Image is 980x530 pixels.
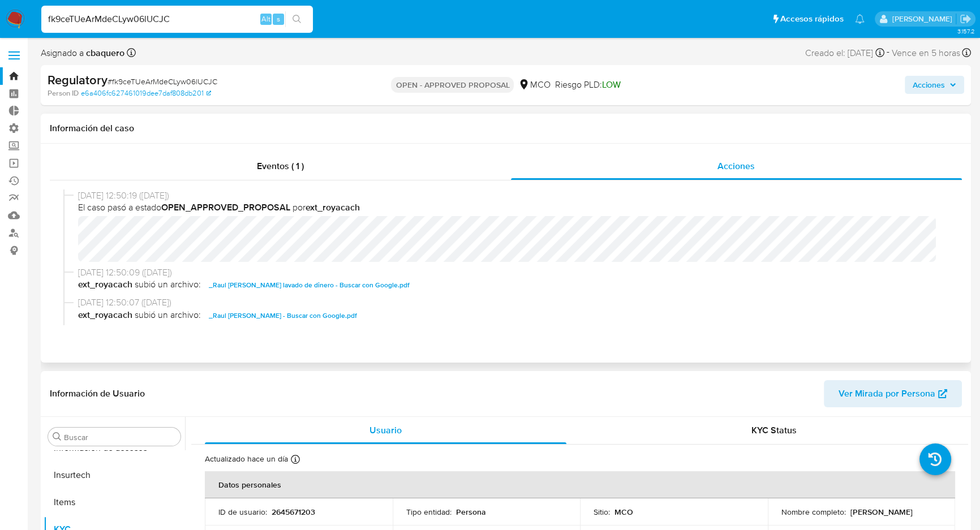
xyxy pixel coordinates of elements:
[555,79,620,91] span: Riesgo PLD:
[306,201,360,214] b: ext_royacach
[960,13,972,25] a: Salir
[41,47,124,59] span: Asignado a
[81,88,211,98] a: e6a406fc627461019dee7daf808db201
[406,507,452,517] p: Tipo entidad :
[209,309,357,322] span: _Raul [PERSON_NAME] - Buscar con Google.pdf
[48,88,79,98] b: Person ID
[717,160,755,173] span: Acciones
[391,77,514,93] p: OPEN - APPROVED PROPOSAL
[78,309,132,322] b: ext_royacach
[203,309,363,322] button: _Raul [PERSON_NAME] - Buscar con Google.pdf
[913,76,945,94] span: Acciones
[805,45,884,61] div: Creado el: [DATE]
[78,266,944,279] span: [DATE] 12:50:09 ([DATE])
[272,507,315,517] p: 2645671203
[161,201,290,214] b: OPEN_APPROVED_PROPOSAL
[84,46,124,59] b: cbaquero
[78,189,944,202] span: [DATE] 12:50:19 ([DATE])
[887,45,889,61] span: -
[277,14,280,24] span: s
[44,462,185,489] button: Insurtech
[601,78,620,91] span: LOW
[53,432,62,441] button: Buscar
[64,432,176,442] input: Buscar
[203,278,415,292] button: _Raul [PERSON_NAME] lavado de dinero - Buscar con Google.pdf
[594,507,610,517] p: Sitio :
[261,14,270,24] span: Alt
[892,47,960,59] span: Vence en 5 horas
[78,278,132,292] b: ext_royacach
[369,424,402,437] span: Usuario
[751,424,797,437] span: KYC Status
[135,309,201,322] span: subió un archivo:
[78,201,944,214] span: El caso pasó a estado por
[41,12,313,27] input: Buscar usuario o caso...
[44,489,185,516] button: Items
[456,507,486,517] p: Persona
[135,278,201,292] span: subió un archivo:
[209,278,410,292] span: _Raul [PERSON_NAME] lavado de dinero - Buscar con Google.pdf
[78,296,944,309] span: [DATE] 12:50:07 ([DATE])
[839,380,935,407] span: Ver Mirada por Persona
[285,11,308,27] button: search-icon
[50,388,145,399] h1: Información de Usuario
[905,76,964,94] button: Acciones
[50,123,962,134] h1: Información del caso
[614,507,633,517] p: MCO
[218,507,267,517] p: ID de usuario :
[892,14,956,24] p: eduardo.gimenez@mercadolibre.com
[780,13,844,25] span: Accesos rápidos
[205,454,288,464] p: Actualizado hace un día
[824,380,962,407] button: Ver Mirada por Persona
[48,71,108,89] b: Regulatory
[850,507,913,517] p: [PERSON_NAME]
[781,507,846,517] p: Nombre completo :
[257,160,304,173] span: Eventos ( 1 )
[518,79,550,91] div: MCO
[855,14,865,24] a: Notificaciones
[205,471,955,498] th: Datos personales
[108,76,217,87] span: # fk9ceTUeArMdeCLyw06lUCJC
